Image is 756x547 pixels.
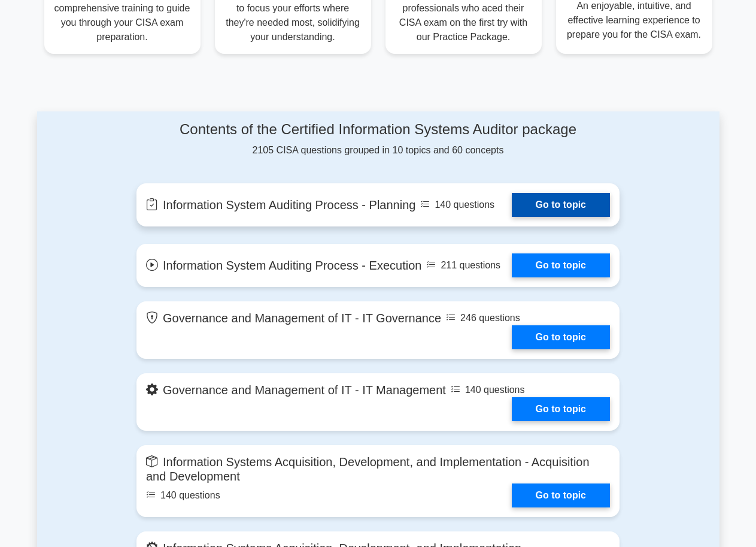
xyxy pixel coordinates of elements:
[512,325,610,349] a: Go to topic
[512,483,610,507] a: Go to topic
[512,193,610,217] a: Go to topic
[512,397,610,421] a: Go to topic
[512,253,610,277] a: Go to topic
[136,121,620,158] div: 2105 CISA questions grouped in 10 topics and 60 concepts
[136,121,620,138] h4: Contents of the Certified Information Systems Auditor package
